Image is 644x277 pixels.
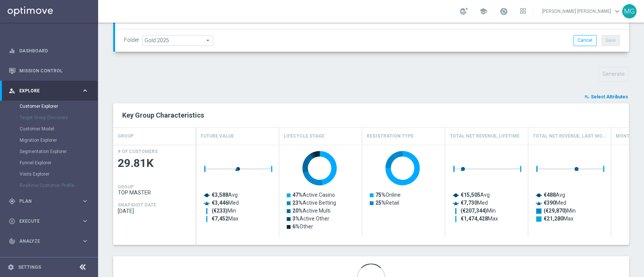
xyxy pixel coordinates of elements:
text: Min [544,208,576,214]
h4: # OF CUSTOMERS [118,149,158,154]
text: Active Betting [292,200,336,206]
text: Min [212,208,236,214]
i: person_search [9,87,15,94]
a: [PERSON_NAME] [PERSON_NAME]keyboard_arrow_down [541,6,622,17]
text: Med [212,200,239,206]
div: equalizer Dashboard [8,48,89,54]
i: keyboard_arrow_right [81,87,89,94]
h4: GROUP [118,184,134,190]
tspan: €7,452 [212,216,228,222]
tspan: 75% [375,192,386,198]
h2: Key Group Characteristics [122,111,620,120]
tspan: €3,588 [212,192,228,198]
tspan: €1,474,428 [461,216,488,222]
div: Migration Explorer [20,135,97,146]
a: Funnel Explorer [20,160,78,166]
a: Visits Explorer [20,171,78,177]
tspan: €488 [544,192,556,198]
div: MG [622,4,636,18]
a: Customer Model [20,126,78,132]
div: Analyze [9,238,81,245]
i: track_changes [9,238,15,245]
button: Cancel [573,35,596,46]
button: Mission Control [8,68,89,74]
h4: GROUP [118,130,134,143]
div: Plan [9,198,81,205]
text: Online [375,192,401,198]
div: Press SPACE to select this row. [113,145,196,237]
tspan: 47% [292,192,303,198]
tspan: 6% [292,223,300,230]
text: Max [212,216,238,222]
tspan: €15,505 [461,192,480,198]
h4: Registration Type [367,130,413,143]
tspan: 23% [292,200,303,206]
text: Active Casino [292,192,335,198]
text: Max [461,216,498,222]
div: Visits Explorer [20,168,97,180]
button: gps_fixed Plan keyboard_arrow_right [8,198,89,204]
label: Folder [124,37,139,43]
tspan: €390 [544,200,556,206]
tspan: (€207,344) [461,208,487,214]
tspan: €21,280 [544,216,563,222]
div: Target Group Discovery [20,112,97,123]
tspan: €3,446 [212,200,228,206]
button: play_circle_outline Execute keyboard_arrow_right [8,218,89,224]
div: Explore [9,87,81,94]
tspan: 25% [375,200,386,206]
h4: Lifecycle Stage [284,130,324,143]
button: person_search Explore keyboard_arrow_right [8,88,89,94]
a: Migration Explorer [20,137,78,143]
span: Execute [19,219,81,223]
div: Mission Control [9,61,89,81]
text: Med [544,200,566,206]
div: Customer Explorer [20,101,97,112]
tspan: €7,730 [461,200,477,206]
a: Dashboard [19,41,89,61]
div: Customer Model [20,123,97,135]
a: Segmentation Explorer [20,148,78,155]
span: keyboard_arrow_down [613,7,621,15]
h4: Total Net Revenue, Last Month [533,130,606,143]
i: settings [8,264,14,271]
i: keyboard_arrow_right [81,237,89,245]
h4: SNAPSHOT DATE [118,202,156,208]
span: 2025-08-12 [118,208,192,214]
div: Segmentation Explorer [20,146,97,157]
h4: Future Value [201,130,234,143]
h4: Total Net Revenue, Lifetime [450,130,520,143]
text: Avg [544,192,565,198]
span: school [479,7,487,15]
span: Analyze [19,239,81,243]
span: Select Attributes [591,94,628,99]
span: Explore [19,89,81,93]
span: Plan [19,199,81,204]
text: Med [461,200,488,206]
a: Mission Control [19,61,89,81]
span: TOP MASTER [118,190,192,196]
div: Funnel Explorer [20,157,97,168]
text: Min [461,208,496,214]
text: Other [292,223,313,230]
a: Settings [18,265,41,269]
tspan: (€233) [212,208,227,214]
text: Active Other [292,216,329,222]
button: playlist_add_check Select Attributes [584,93,629,101]
tspan: 3% [292,216,300,222]
i: keyboard_arrow_right [81,217,89,225]
text: Avg [212,192,238,198]
text: Max [544,216,573,222]
button: Save [601,35,620,46]
text: Retail [375,200,399,206]
i: keyboard_arrow_right [81,197,89,205]
i: gps_fixed [9,198,15,205]
i: playlist_add_check [584,94,590,99]
text: Active Multi [292,208,330,214]
button: Generate [598,67,629,81]
span: 29.81K [118,156,192,171]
